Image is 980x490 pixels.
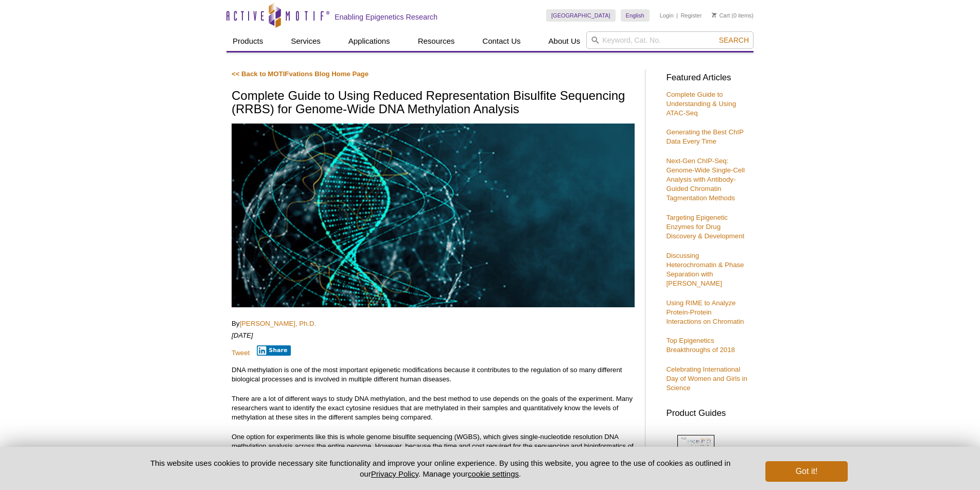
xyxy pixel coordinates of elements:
a: << Back to MOTIFvations Blog Home Page [232,70,369,78]
h1: Complete Guide to Using Reduced Representation Bisulfite Sequencing (RRBS) for Genome-Wide DNA Me... [232,89,635,117]
a: About Us [542,31,587,51]
h3: Featured Articles [666,74,748,82]
a: [PERSON_NAME], Ph.D. [239,320,316,327]
a: Register [680,12,702,19]
a: Top Epigenetics Breakthroughs of 2018 [666,337,734,354]
a: Login [660,12,674,19]
a: [GEOGRAPHIC_DATA] [546,9,616,22]
button: cookie settings [468,469,519,478]
a: Next-Gen ChIP-Seq: Genome-Wide Single-Cell Analysis with Antibody-Guided Chromatin Tagmentation M... [666,157,744,202]
a: Targeting Epigenetic Enzymes for Drug Discovery & Development [666,214,744,240]
a: Complete Guide to Understanding & Using ATAC-Seq [666,91,736,117]
a: Using RIME to Analyze Protein-Protein Interactions on Chromatin [666,299,744,325]
a: Contact Us [476,31,527,51]
a: Privacy Policy [371,469,418,478]
img: Your Cart [712,12,716,17]
span: Search [719,36,749,44]
h2: Enabling Epigenetics Research [335,12,437,22]
a: Cart [712,12,730,19]
a: Tweet [232,349,250,357]
li: | [676,9,678,22]
li: (0 items) [712,9,754,22]
a: Discussing Heterochromatin & Phase Separation with [PERSON_NAME] [666,252,744,287]
em: [DATE] [232,331,253,339]
a: Resources [412,31,461,51]
img: RRBS [232,124,635,307]
button: Search [716,36,752,45]
a: English [621,9,650,22]
p: One option for experiments like this is whole genome bisulfite sequencing (WGBS), which gives sin... [232,432,635,469]
button: Got it! [765,461,848,482]
a: Products [226,31,269,51]
input: Keyword, Cat. No. [586,31,754,49]
a: Services [285,31,327,51]
p: By [232,319,635,328]
a: Applications [342,31,396,51]
p: This website uses cookies to provide necessary site functionality and improve your online experie... [132,458,748,479]
img: Epi_brochure_140604_cover_web_70x200 [677,435,714,482]
a: Generating the Best ChIP Data Every Time [666,128,743,145]
h3: Product Guides [666,403,748,418]
a: Celebrating International Day of Women and Girls in Science [666,365,747,392]
p: There are a lot of different ways to study DNA methylation, and the best method to use depends on... [232,394,635,422]
p: DNA methylation is one of the most important epigenetic modifications because it contributes to t... [232,365,635,384]
button: Share [257,345,291,356]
